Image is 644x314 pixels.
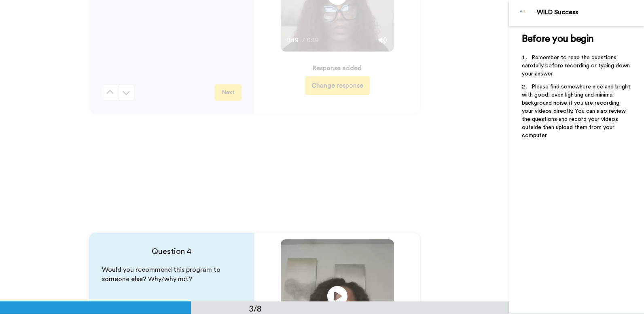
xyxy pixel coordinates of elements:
img: Profile Image [513,3,533,23]
span: / [302,35,305,45]
button: Next [215,84,241,101]
span: 0:19 [286,35,301,45]
div: WILD Success [537,9,644,16]
span: Please find somewhere nice and bright with good, even lighting and minimal background noise if yo... [522,84,632,138]
span: 0:19 [307,35,321,45]
button: Change response [305,76,370,95]
span: Remember to read the questions carefully before recording or typing down your answer. [522,55,631,77]
span: Before you begin [522,34,593,44]
div: Response added [313,63,362,73]
div: 3/8 [236,303,275,314]
img: Mute/Unmute [379,36,387,44]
